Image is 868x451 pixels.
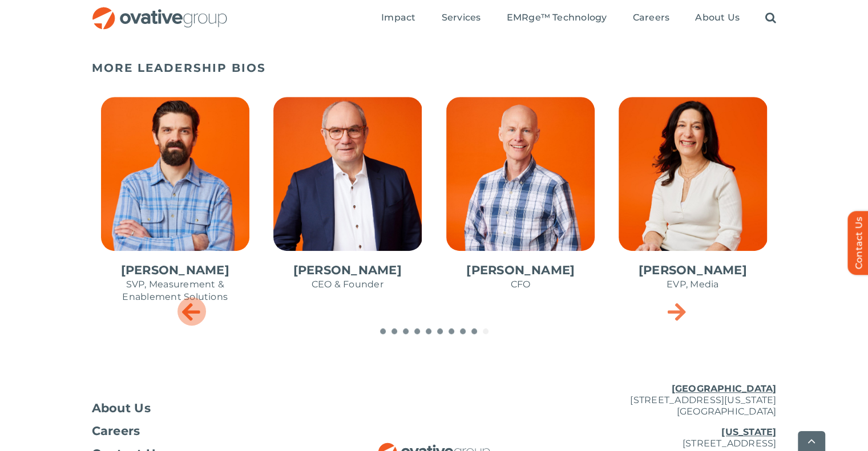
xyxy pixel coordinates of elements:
[92,403,320,414] a: About Us
[633,12,670,23] span: Careers
[506,12,607,23] span: EMRge™ Technology
[381,12,415,25] a: Impact
[437,328,443,334] span: Go to slide 6
[391,328,397,334] span: Go to slide 2
[663,297,691,326] div: Next slide
[442,12,481,23] span: Services
[91,6,228,17] a: OG_Full_horizontal_RGB
[177,297,206,326] div: Previous slide
[633,12,670,25] a: Careers
[449,328,454,334] span: Go to slide 7
[92,88,259,324] div: 10 / 10
[381,12,415,23] span: Impact
[403,328,409,334] span: Go to slide 3
[414,328,420,334] span: Go to slide 4
[671,383,776,394] u: [GEOGRAPHIC_DATA]
[506,12,607,25] a: EMRge™ Technology
[460,328,466,334] span: Go to slide 8
[92,425,320,437] a: Careers
[380,328,386,334] span: Go to slide 1
[92,61,777,75] h5: MORE LEADERSHIP BIOS
[548,383,777,417] p: [STREET_ADDRESS][US_STATE] [GEOGRAPHIC_DATA]
[426,328,431,334] span: Go to slide 5
[437,88,604,311] div: 2 / 10
[765,12,776,25] a: Search
[92,403,151,414] span: About Us
[471,328,477,334] span: Go to slide 9
[442,12,481,25] a: Services
[264,88,431,311] div: 1 / 10
[721,426,776,437] u: [US_STATE]
[609,88,777,311] div: 3 / 10
[92,425,140,437] span: Careers
[695,12,740,23] span: About Us
[695,12,740,25] a: About Us
[483,328,488,334] span: Go to slide 10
